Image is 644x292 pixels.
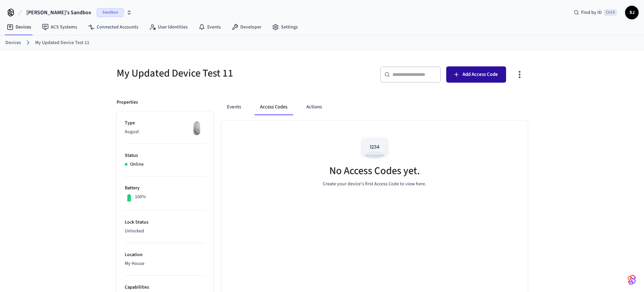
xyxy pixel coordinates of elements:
[35,39,89,46] a: My Updated Device Test 11
[125,120,205,127] p: Type
[5,39,21,46] a: Devices
[125,219,205,226] p: Lock Status
[188,120,205,137] img: August Wifi Smart Lock 3rd Gen, Silver, Front
[568,6,622,19] div: Find by IDCtrl K
[301,99,327,115] button: Actions
[446,66,506,83] button: Add Access Code
[125,228,205,235] p: Unlocked
[125,185,205,192] p: Battery
[125,284,205,291] p: Capabilities
[359,134,390,163] img: Access Codes Empty State
[581,9,602,16] span: Find by ID
[626,6,638,19] span: SJ
[125,128,205,135] p: August
[221,99,246,115] button: Events
[144,21,193,33] a: User Identities
[226,21,267,33] a: Developer
[26,8,91,17] span: [PERSON_NAME]'s Sandbox
[82,21,144,33] a: Connected Accounts
[221,99,528,115] div: ant example
[1,21,37,33] a: Devices
[97,8,124,17] span: Sandbox
[135,193,146,201] p: 100%
[193,21,226,33] a: Events
[130,161,144,168] p: Online
[117,66,318,80] h5: My Updated Device Test 11
[323,181,426,188] p: Create your device's first Access Code to view here.
[37,21,82,33] a: ACS Systems
[462,70,498,79] span: Add Access Code
[628,274,636,285] img: SeamLogoGradient.69752ec5.svg
[329,164,420,178] h5: No Access Codes yet.
[125,260,205,267] p: My House
[125,152,205,159] p: Status
[255,99,293,115] button: Access Codes
[267,21,303,33] a: Settings
[117,99,138,106] p: Properties
[625,6,639,19] button: SJ
[604,9,617,16] span: Ctrl K
[125,251,205,258] p: Location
